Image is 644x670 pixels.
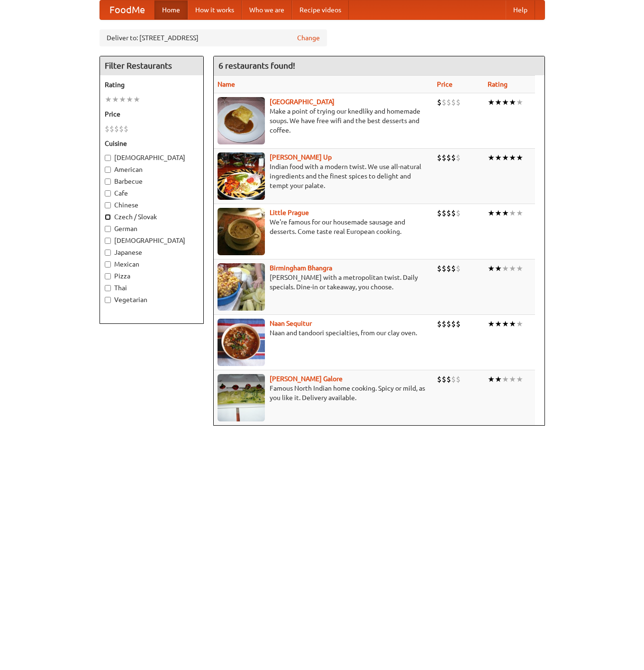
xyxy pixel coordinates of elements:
li: $ [109,124,114,134]
li: ★ [516,319,523,329]
li: $ [437,263,442,274]
a: Rating [488,80,508,88]
li: $ [456,374,461,384]
li: ★ [488,374,495,384]
li: $ [446,374,451,384]
li: ★ [488,319,495,329]
img: czechpoint.jpg [218,97,265,144]
label: [DEMOGRAPHIC_DATA] [105,153,199,162]
p: Naan and tandoori specialties, from our clay oven. [218,328,430,338]
a: Help [506,0,535,19]
li: ★ [495,319,502,329]
li: $ [451,263,456,274]
li: $ [456,319,461,329]
li: ★ [112,94,119,105]
p: Make a point of trying our knedlíky and homemade soups. We have free wifi and the best desserts a... [218,107,430,135]
li: $ [437,208,442,218]
label: Vegetarian [105,295,199,304]
li: $ [442,208,446,218]
label: American [105,165,199,174]
input: Thai [105,285,111,291]
ng-pluralize: 6 restaurants found! [218,61,295,70]
li: ★ [502,319,509,329]
a: [PERSON_NAME] Galore [270,375,343,383]
li: $ [446,263,451,274]
li: ★ [502,152,509,163]
li: ★ [516,152,523,163]
li: $ [446,152,451,163]
li: $ [456,152,461,163]
li: ★ [488,263,495,274]
img: currygalore.jpg [218,374,265,421]
label: German [105,224,199,233]
li: ★ [516,374,523,384]
b: Birmingham Bhangra [270,264,332,272]
li: $ [451,208,456,218]
input: Cafe [105,190,111,197]
li: $ [456,208,461,218]
label: Japanese [105,248,199,257]
li: ★ [509,97,516,107]
div: Deliver to: [STREET_ADDRESS] [100,29,327,46]
li: $ [437,319,442,329]
h5: Rating [105,80,199,89]
b: [PERSON_NAME] Up [270,153,332,161]
li: ★ [495,208,502,218]
li: ★ [516,263,523,274]
p: We're famous for our housemade sausage and desserts. Come taste real European cooking. [218,217,430,236]
a: Little Prague [270,209,309,216]
input: German [105,226,111,232]
a: [GEOGRAPHIC_DATA] [270,98,335,106]
li: $ [442,152,446,163]
li: ★ [516,208,523,218]
a: Name [218,80,235,88]
a: Naan Sequitur [270,320,312,327]
li: ★ [488,152,495,163]
li: ★ [502,374,509,384]
label: Barbecue [105,177,199,186]
li: $ [456,97,461,107]
li: $ [114,124,119,134]
li: $ [437,97,442,107]
a: Recipe videos [292,0,349,19]
li: $ [442,263,446,274]
li: $ [442,97,446,107]
li: $ [437,152,442,163]
label: Czech / Slovak [105,212,199,222]
input: Chinese [105,202,111,208]
li: $ [442,319,446,329]
input: [DEMOGRAPHIC_DATA] [105,155,111,161]
label: [DEMOGRAPHIC_DATA] [105,236,199,245]
input: Vegetarian [105,297,111,303]
a: Change [297,33,320,43]
label: Cafe [105,188,199,198]
a: Who we are [242,0,292,19]
input: Barbecue [105,179,111,185]
img: curryup.jpg [218,152,265,200]
li: $ [451,319,456,329]
li: ★ [509,319,516,329]
li: $ [442,374,446,384]
a: Home [154,0,188,19]
li: ★ [495,97,502,107]
li: ★ [502,208,509,218]
a: FoodMe [100,0,154,19]
img: bhangra.jpg [218,263,265,311]
h5: Cuisine [105,139,199,148]
img: naansequitur.jpg [218,319,265,366]
li: ★ [126,94,133,105]
a: How it works [188,0,242,19]
label: Chinese [105,200,199,210]
li: ★ [509,263,516,274]
li: $ [456,263,461,274]
h4: Filter Restaurants [100,56,203,75]
input: American [105,167,111,173]
p: Famous North Indian home cooking. Spicy or mild, as you like it. Delivery available. [218,384,430,402]
li: ★ [488,97,495,107]
li: $ [437,374,442,384]
input: Czech / Slovak [105,214,111,220]
li: ★ [509,374,516,384]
